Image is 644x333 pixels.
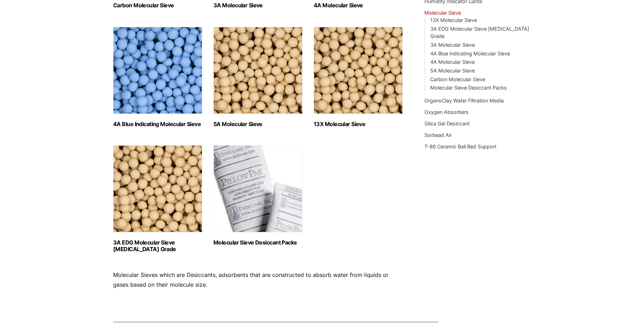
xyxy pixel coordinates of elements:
a: Molecular Sieve [424,10,461,16]
h2: 4A Molecular Sieve [314,2,403,9]
a: Visit product category 13X Molecular Sieve [314,27,403,127]
p: Molecular Sieves which are Desiccants, adsorbents that are constructed to absorb water from liqui... [113,270,403,289]
a: 5A Molecular Sieve [430,68,475,73]
img: 13X Molecular Sieve [314,27,403,114]
h2: 13X Molecular Sieve [314,121,403,127]
a: 13X Molecular Sieve [430,17,477,23]
img: Molecular Sieve Desiccant Packs [213,145,303,232]
a: 3A EDG Molecular Sieve [MEDICAL_DATA] Grade [430,26,529,39]
a: OrganoClay Water Filtration Media [424,98,504,103]
img: 3A EDG Molecular Sieve Ethanol Grade [113,145,202,232]
a: Visit product category 5A Molecular Sieve [213,27,303,127]
img: 5A Molecular Sieve [213,27,303,114]
a: Visit product category 3A EDG Molecular Sieve Ethanol Grade [113,145,202,253]
a: Visit product category 4A Blue Indicating Molecular Sieve [113,27,202,127]
h2: Molecular Sieve Desiccant Packs [213,239,303,246]
a: Molecular Sieve Desiccant Packs [430,85,507,91]
h2: 4A Blue Indicating Molecular Sieve [113,121,202,127]
a: 4A Molecular Sieve [430,59,475,65]
a: Oxygen Absorbers [424,109,469,115]
h2: Carbon Molecular Sieve [113,2,202,9]
a: 3A Molecular Sieve [430,42,475,48]
h2: 3A EDG Molecular Sieve [MEDICAL_DATA] Grade [113,239,202,253]
a: Sorbead Air [424,132,452,138]
a: 4A Blue Indicating Molecular Sieve [430,51,510,56]
a: Carbon Molecular Sieve [430,76,485,82]
a: T-86 Ceramic Ball Bed Support [424,144,496,149]
h2: 3A Molecular Sieve [213,2,303,9]
h2: 5A Molecular Sieve [213,121,303,127]
a: Silica Gel Desiccant [424,121,470,126]
a: Visit product category Molecular Sieve Desiccant Packs [213,145,303,246]
img: 4A Blue Indicating Molecular Sieve [113,27,202,114]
